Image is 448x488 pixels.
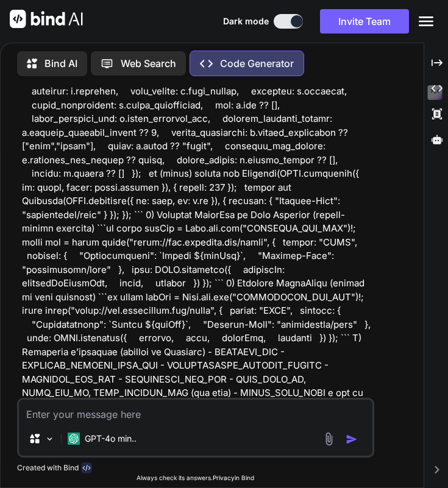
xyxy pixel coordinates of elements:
[322,432,336,446] img: attachment
[220,56,294,71] p: Code Generator
[44,56,77,71] p: Bind AI
[121,56,176,71] p: Web Search
[81,462,92,473] img: bind-logo
[213,474,235,481] span: Privacy
[223,15,269,27] span: Dark mode
[17,473,374,483] p: Always check its answers. in Bind
[320,9,409,34] button: Invite Team
[44,434,55,444] img: Pick Models
[346,433,358,445] img: icon
[10,10,83,28] img: Bind AI
[68,433,80,445] img: GPT-4o mini
[17,463,79,473] p: Created with Bind
[85,433,137,445] p: GPT-4o min..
